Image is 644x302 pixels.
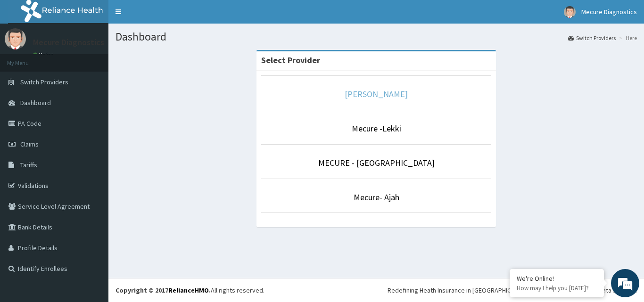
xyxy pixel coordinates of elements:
a: [PERSON_NAME] [345,89,408,99]
div: We're Online! [517,274,597,283]
span: Dashboard [20,98,51,107]
footer: All rights reserved. [108,278,644,302]
a: Switch Providers [568,34,616,42]
span: Claims [20,140,39,148]
a: MECURE - [GEOGRAPHIC_DATA] [318,157,435,168]
img: User Image [5,28,26,49]
img: User Image [564,6,576,18]
li: Here [617,34,637,42]
strong: Copyright © 2017 . [116,286,211,294]
a: Mecure- Ajah [354,192,399,203]
div: Redefining Heath Insurance in [GEOGRAPHIC_DATA] using Telemedicine and Data Science! [388,286,637,295]
a: RelianceHMO [168,286,209,294]
a: Mecure -Lekki [352,123,401,134]
span: Mecure Diagnostics [581,8,637,16]
h1: Dashboard [116,31,637,43]
span: Tariffs [20,161,37,169]
a: Online [33,51,56,58]
strong: Select Provider [261,55,320,65]
span: Switch Providers [20,78,68,86]
p: Mecure Diagnostics [33,38,104,47]
p: How may I help you today? [517,284,597,292]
